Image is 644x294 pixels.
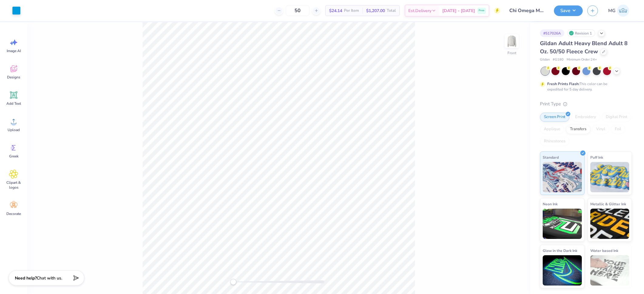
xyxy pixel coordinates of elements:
a: MG [605,5,632,17]
span: Puff Ink [590,154,603,160]
img: Mary Grace [617,5,629,17]
span: Neon Ink [543,201,558,207]
span: Water based Ink [590,247,618,254]
span: Per Item [344,8,359,14]
img: Standard [543,162,582,192]
div: Foil [611,125,625,134]
strong: Fresh Prints Flash: [547,81,579,86]
span: MG [608,7,615,14]
input: – – [286,5,309,16]
div: Vinyl [592,125,609,134]
img: Front [506,35,518,47]
img: Water based Ink [590,255,629,286]
span: Upload [8,127,20,132]
span: Total [387,8,396,14]
div: Front [507,50,516,56]
div: This color can be expedited for 5 day delivery. [547,81,622,92]
span: $24.14 [329,8,342,14]
span: Metallic & Glitter Ink [590,201,626,207]
img: Glow in the Dark Ink [543,255,582,286]
span: Standard [543,154,559,160]
div: # 517026A [540,29,564,37]
input: Untitled Design [505,5,549,17]
div: Revision 1 [567,29,595,37]
span: Chat with us. [37,275,62,281]
span: Image AI [7,48,21,53]
div: Screen Print [540,113,569,122]
span: Gildan Adult Heavy Blend Adult 8 Oz. 50/50 Fleece Crew [540,40,628,55]
div: Digital Print [602,113,631,122]
div: Embroidery [571,113,600,122]
span: Glow in the Dark Ink [543,247,577,254]
span: Clipart & logos [4,180,24,190]
span: Free [479,8,484,13]
div: Rhinestones [540,137,569,146]
img: Metallic & Glitter Ink [590,209,629,239]
button: Save [554,5,583,16]
span: Decorate [6,211,21,216]
span: Greek [9,154,19,159]
div: Transfers [566,125,590,134]
strong: Need help? [15,275,37,281]
span: Add Text [6,101,21,106]
span: # G180 [553,57,564,62]
span: Gildan [540,57,550,62]
div: Accessibility label [230,279,236,285]
span: $1,207.00 [366,8,385,14]
span: Designs [7,75,20,80]
img: Puff Ink [590,162,629,192]
span: Minimum Order: 24 + [567,57,597,62]
img: Neon Ink [543,209,582,239]
span: [DATE] - [DATE] [442,8,475,14]
div: Print Type [540,101,632,107]
span: Est. Delivery [408,8,431,14]
div: Applique [540,125,564,134]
